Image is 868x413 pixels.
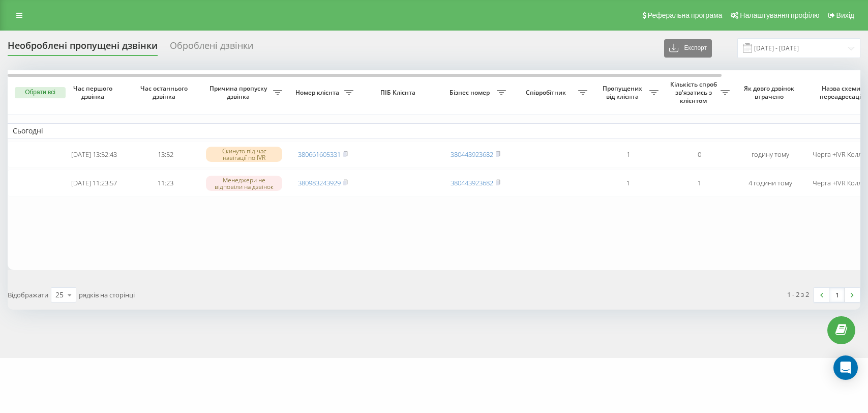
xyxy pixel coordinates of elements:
[170,40,253,56] div: Оброблені дзвінки
[130,141,201,168] td: 13:52
[130,170,201,197] td: 11:23
[292,89,344,97] span: Номер клієнта
[648,11,723,19] span: Реферальна програма
[55,290,64,300] div: 25
[664,141,735,168] td: 0
[206,147,282,162] div: Скинуто під час навігації по IVR
[829,288,845,302] a: 1
[8,290,48,299] span: Відображати
[669,80,721,104] span: Кількість спроб зв'язатись з клієнтом
[451,178,493,187] a: 380443923682
[67,85,122,100] span: Час першого дзвінка
[8,40,158,56] div: Необроблені пропущені дзвінки
[740,11,819,19] span: Налаштування профілю
[833,355,858,380] div: Open Intercom Messenger
[516,89,578,97] span: Співробітник
[206,176,282,191] div: Менеджери не відповіли на дзвінок
[735,141,806,168] td: годину тому
[138,85,193,100] span: Час останнього дзвінка
[664,170,735,197] td: 1
[451,150,493,159] a: 380443923682
[445,89,497,97] span: Бізнес номер
[664,39,712,58] button: Експорт
[298,150,341,159] a: 380661605331
[597,85,649,100] span: Пропущених від клієнта
[15,87,66,98] button: Обрати всі
[735,170,806,197] td: 4 години тому
[743,85,798,100] span: Як довго дзвінок втрачено
[79,290,135,299] span: рядків на сторінці
[592,170,664,197] td: 1
[58,170,130,197] td: [DATE] 11:23:57
[592,141,664,168] td: 1
[298,178,341,187] a: 380983243929
[367,89,431,97] span: ПІБ Клієнта
[836,11,854,19] span: Вихід
[787,289,809,299] div: 1 - 2 з 2
[58,141,130,168] td: [DATE] 13:52:43
[206,85,273,100] span: Причина пропуску дзвінка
